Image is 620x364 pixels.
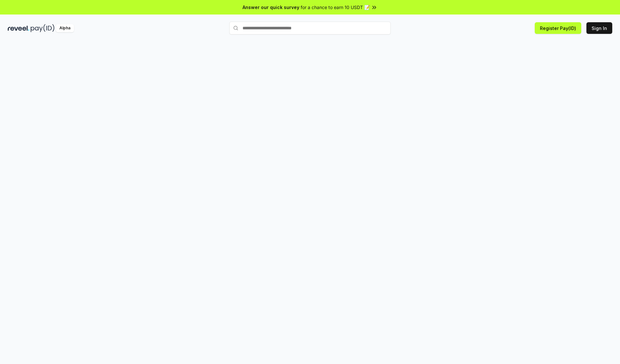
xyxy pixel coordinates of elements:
img: pay_id [31,24,55,32]
button: Register Pay(ID) [535,22,581,34]
button: Sign In [586,22,612,34]
span: for a chance to earn 10 USDT 📝 [301,4,370,11]
div: Alpha [56,24,74,32]
span: Answer our quick survey [243,4,299,11]
img: reveel_dark [8,24,29,32]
